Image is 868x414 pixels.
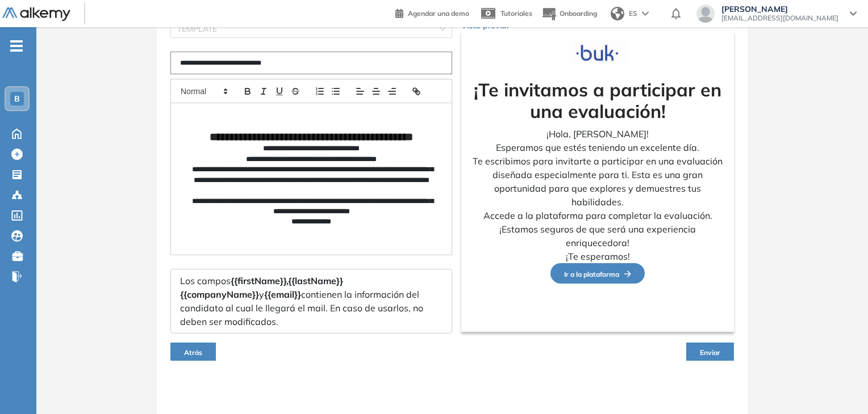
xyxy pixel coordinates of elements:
p: ¡Hola, [PERSON_NAME]! [470,127,725,141]
p: Esperamos que estés teniendo un excelente día. [470,141,725,154]
span: [EMAIL_ADDRESS][DOMAIN_NAME] [721,14,838,23]
span: [PERSON_NAME] [721,5,838,14]
strong: ¡Te invitamos a participar en una evaluación! [474,78,721,122]
p: Accede a la plataforma para completar la evaluación. ¡Estamos seguros de que será una experiencia... [470,209,725,250]
span: {{companyName}} [180,289,259,300]
button: Atrás [170,343,216,361]
button: Ir a la plataformaFlecha [550,263,645,284]
img: Flecha [619,271,631,277]
span: Atrás [184,348,202,357]
span: {{email}} [264,289,301,300]
i: - [10,45,23,47]
img: Logo de la compañía [569,41,626,65]
img: Logo [2,7,70,22]
span: Tutoriales [500,9,532,18]
div: Los campos y contienen la información del candidato al cual le llegará el mail. En caso de usarlo... [170,269,452,333]
img: world [611,7,624,20]
a: Agendar una demo [395,6,469,19]
span: {{firstName}}, [231,275,288,286]
span: B [14,94,20,103]
button: Enviar [686,343,734,361]
p: Te escribimos para invitarte a participar en una evaluación diseñada especialmente para ti. Esta ... [470,154,725,209]
span: Agendar una demo [408,9,469,18]
img: arrow [642,11,649,16]
span: Enviar [700,348,720,357]
span: ES [629,9,637,19]
button: Onboarding [541,2,597,26]
p: ¡Te esperamos! [470,250,725,263]
span: Onboarding [560,9,597,18]
span: {{lastName}} [288,275,343,286]
span: Ir a la plataforma [564,270,631,278]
